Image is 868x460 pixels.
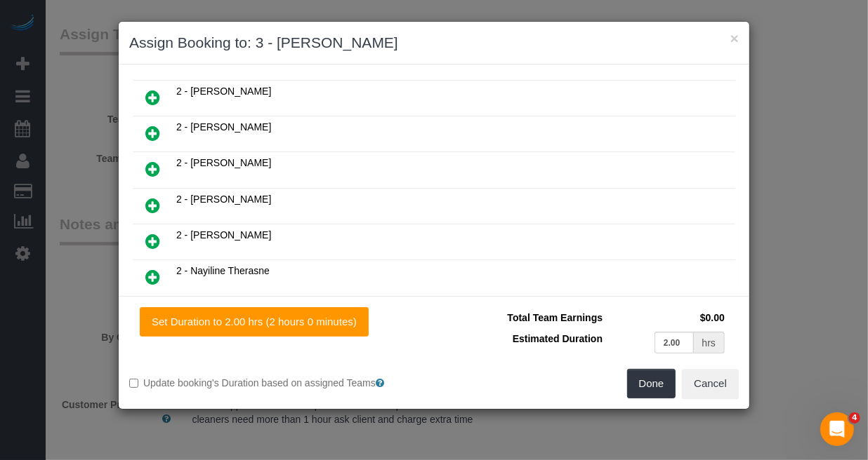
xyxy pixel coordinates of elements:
td: Total Team Earnings [445,307,606,328]
iframe: Intercom live chat [820,412,854,446]
span: Estimated Duration [513,333,603,344]
td: $0.00 [606,307,728,328]
button: Set Duration to 2.00 hrs (2 hours 0 minutes) [140,307,369,337]
span: 2 - Nayiline Therasne [176,265,270,276]
span: 2 - [PERSON_NAME] [176,86,271,97]
span: 2 - [PERSON_NAME] [176,121,271,133]
input: Update booking's Duration based on assigned Teams [129,379,138,388]
button: × [730,31,739,46]
button: Done [627,369,676,398]
h3: Assign Booking to: 3 - [PERSON_NAME] [129,32,739,53]
button: Cancel [682,369,739,398]
span: 4 [849,412,860,424]
label: Update booking's Duration based on assigned Teams [129,376,423,390]
span: 2 - [PERSON_NAME] [176,194,271,205]
span: 2 - [PERSON_NAME] [176,157,271,168]
span: 2 - [PERSON_NAME] [176,229,271,241]
div: hrs [694,332,725,353]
